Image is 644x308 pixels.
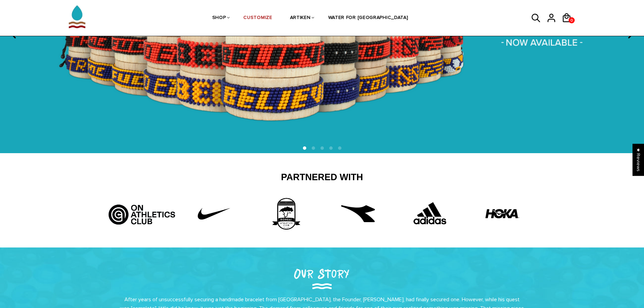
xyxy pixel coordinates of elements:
span: 0 [569,16,575,25]
h2: Partnered With [111,172,533,183]
img: Artboard_5_bcd5fb9d-526a-4748-82a7-e4a7ed1c43f8.jpg [106,197,178,227]
img: Adidas.png [405,197,455,231]
img: 3rd_partner.png [261,197,311,231]
a: 0 [569,17,575,23]
a: ARTIKEN [290,0,311,36]
img: Untitled-1_42f22808-10d6-43b8-a0fd-fffce8cf9462.png [189,197,239,231]
img: Our Story [312,283,332,289]
img: HOKA-logo.webp [485,197,519,231]
img: free-diadora-logo-icon-download-in-svg-png-gif-file-formats--brand-fashion-pack-logos-icons-28542... [341,197,375,231]
a: CUSTOMIZE [243,0,272,36]
a: SHOP [212,0,226,36]
a: WATER FOR [GEOGRAPHIC_DATA] [328,0,408,36]
h2: Our Story [180,264,464,282]
div: Click to open Judge.me floating reviews tab [633,144,644,176]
